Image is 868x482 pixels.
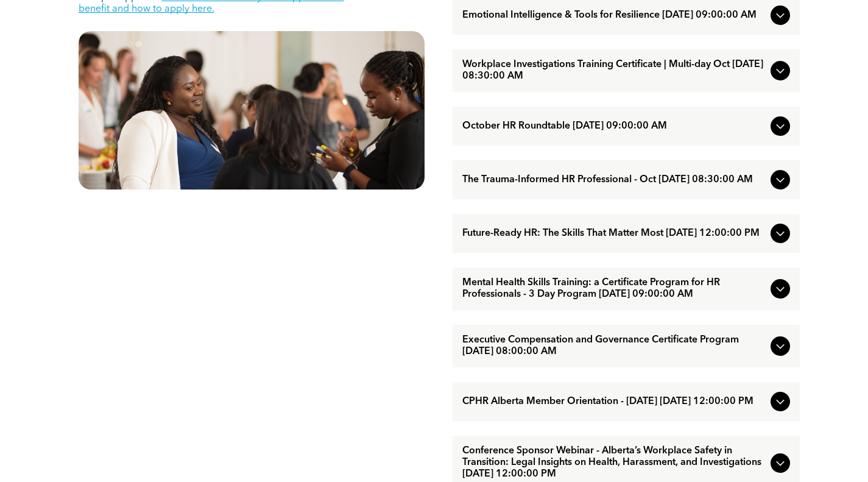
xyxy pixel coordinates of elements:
span: Emotional Intelligence & Tools for Resilience [DATE] 09:00:00 AM [462,10,766,21]
span: Executive Compensation and Governance Certificate Program [DATE] 08:00:00 AM [462,335,766,358]
span: October HR Roundtable [DATE] 09:00:00 AM [462,121,766,132]
span: Workplace Investigations Training Certificate | Multi-day Oct [DATE] 08:30:00 AM [462,59,766,82]
span: Mental Health Skills Training: a Certificate Program for HR Professionals - 3 Day Program [DATE] ... [462,277,766,300]
span: Conference Sponsor Webinar - Alberta’s Workplace Safety in Transition: Legal Insights on Health, ... [462,445,766,480]
span: The Trauma-Informed HR Professional - Oct [DATE] 08:30:00 AM [462,174,766,186]
span: CPHR Alberta Member Orientation - [DATE] [DATE] 12:00:00 PM [462,396,766,408]
span: Future-Ready HR: The Skills That Matter Most [DATE] 12:00:00 PM [462,228,766,239]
